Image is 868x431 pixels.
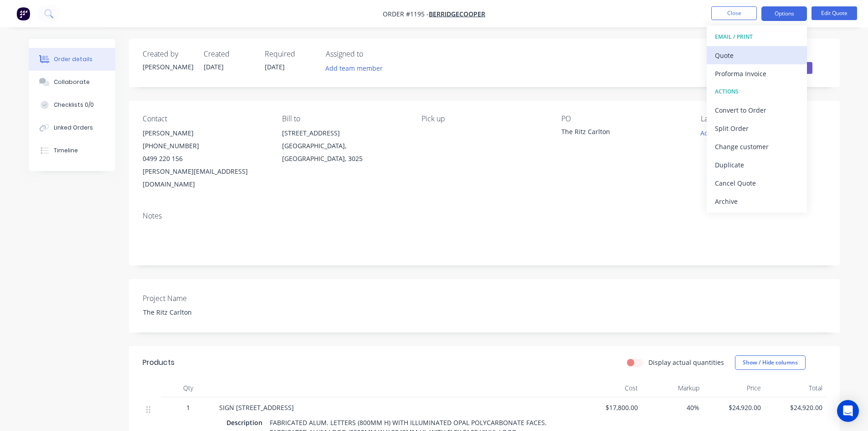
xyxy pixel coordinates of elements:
[561,127,675,140] div: The Ritz Carlton
[642,379,703,397] div: Markup
[143,50,193,58] div: Created by
[768,403,822,412] span: $24,920.00
[265,50,315,58] div: Required
[707,192,807,210] button: Archive
[429,10,485,18] a: Berridgecooper
[765,379,826,397] div: Total
[383,10,429,18] span: Order #1195 -
[143,357,175,368] div: Products
[226,416,266,429] div: Description
[715,140,799,153] div: Change customer
[703,379,765,397] div: Price
[282,114,407,123] div: Bill to
[707,174,807,192] button: Cancel Quote
[143,140,267,152] div: [PHONE_NUMBER]
[696,127,738,139] button: Add labels
[54,124,93,132] div: Linked Orders
[29,139,115,162] button: Timeline
[715,122,799,135] div: Split Order
[715,67,799,80] div: Proforma Invoice
[735,355,806,370] button: Show / Hide columns
[54,78,90,86] div: Collaborate
[584,403,638,412] span: $17,800.00
[326,62,388,74] button: Add team member
[715,49,799,62] div: Quote
[143,293,257,304] label: Project Name
[648,358,724,367] label: Display actual quantities
[707,156,807,174] button: Duplicate
[265,62,285,71] span: [DATE]
[707,28,807,46] button: EMAIL / PRINT
[143,114,267,123] div: Contact
[29,93,115,116] button: Checklists 0/0
[707,83,807,101] button: ACTIONS
[320,62,387,74] button: Add team member
[143,62,193,72] div: [PERSON_NAME]
[282,127,407,140] div: [STREET_ADDRESS]
[715,158,799,171] div: Duplicate
[812,6,857,20] button: Edit Quote
[707,64,807,83] button: Proforma Invoice
[580,379,642,397] div: Cost
[219,403,294,412] span: SIGN [STREET_ADDRESS]
[143,127,267,191] div: [PERSON_NAME][PHONE_NUMBER]0499 220 156[PERSON_NAME][EMAIL_ADDRESS][DOMAIN_NAME]
[707,403,761,412] span: $24,920.00
[715,195,799,208] div: Archive
[143,212,826,220] div: Notes
[186,403,190,412] span: 1
[204,50,254,58] div: Created
[707,46,807,64] button: Quote
[761,6,807,21] button: Options
[715,177,799,190] div: Cancel Quote
[715,104,799,117] div: Convert to Order
[282,127,407,165] div: [STREET_ADDRESS][GEOGRAPHIC_DATA], [GEOGRAPHIC_DATA], 3025
[29,48,115,71] button: Order details
[707,137,807,156] button: Change customer
[707,101,807,119] button: Convert to Order
[561,114,686,123] div: PO
[29,116,115,139] button: Linked Orders
[326,50,417,58] div: Assigned to
[143,127,267,140] div: [PERSON_NAME]
[707,119,807,137] button: Split Order
[54,146,78,155] div: Timeline
[143,165,267,191] div: [PERSON_NAME][EMAIL_ADDRESS][DOMAIN_NAME]
[136,306,250,319] div: The Ritz Carlton
[645,403,699,412] span: 40%
[701,114,826,123] div: Labels
[715,86,799,98] div: ACTIONS
[54,101,94,109] div: Checklists 0/0
[837,400,859,422] div: Open Intercom Messenger
[161,379,216,397] div: Qty
[204,62,224,71] span: [DATE]
[711,6,757,20] button: Close
[143,152,267,165] div: 0499 220 156
[282,140,407,165] div: [GEOGRAPHIC_DATA], [GEOGRAPHIC_DATA], 3025
[421,114,546,123] div: Pick up
[54,55,92,63] div: Order details
[715,31,799,43] div: EMAIL / PRINT
[29,71,115,93] button: Collaborate
[16,7,30,21] img: Factory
